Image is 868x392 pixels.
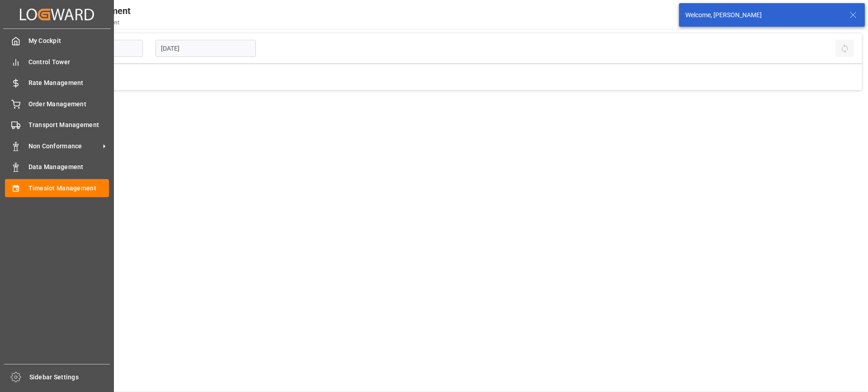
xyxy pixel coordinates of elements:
a: Transport Management [5,116,109,134]
span: Data Management [28,162,109,172]
a: Control Tower [5,53,109,71]
span: Transport Management [28,120,109,130]
span: Control Tower [28,57,109,67]
span: Rate Management [28,78,109,88]
a: Order Management [5,95,109,113]
span: Order Management [28,99,109,109]
span: Timeslot Management [28,184,109,193]
span: Sidebar Settings [29,373,110,382]
a: My Cockpit [5,32,109,50]
input: DD-MM-YYYY [156,40,256,57]
div: Welcome, [PERSON_NAME] [685,10,841,20]
a: Timeslot Management [5,179,109,197]
a: Rate Management [5,74,109,92]
a: Data Management [5,158,109,176]
span: My Cockpit [28,36,109,46]
span: Non Conformance [28,142,100,151]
